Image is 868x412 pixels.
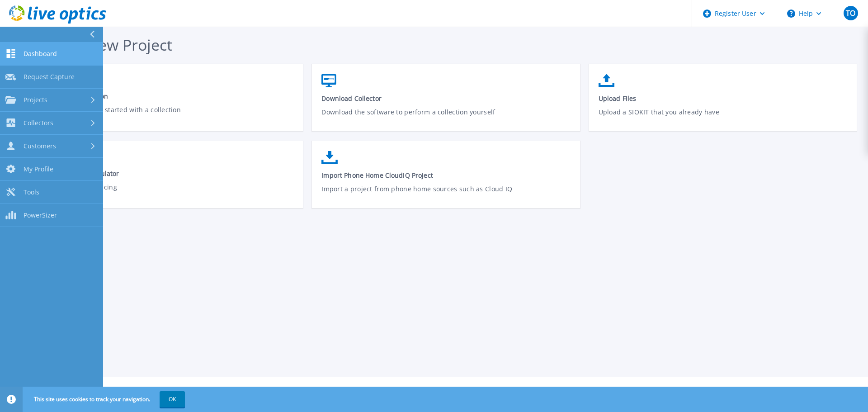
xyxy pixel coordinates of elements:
[24,142,56,150] span: Customers
[599,94,848,103] span: Upload Files
[321,107,571,128] p: Download the software to perform a collection yourself
[45,182,294,203] p: Compare Cloud Pricing
[45,105,294,126] p: Get your customer started with a collection
[24,73,75,81] span: Request Capture
[160,391,185,407] button: OK
[321,184,571,205] p: Import a project from phone home sources such as Cloud IQ
[45,92,294,100] span: Request a Collection
[24,50,57,58] span: Dashboard
[24,188,39,196] span: Tools
[24,119,53,127] span: Collectors
[24,96,47,104] span: Projects
[312,70,580,134] a: Download CollectorDownload the software to perform a collection yourself
[599,107,848,128] p: Upload a SIOKIT that you already have
[35,70,303,132] a: Request a CollectionGet your customer started with a collection
[45,169,294,178] span: Cloud Pricing Calculator
[846,9,855,17] span: TO
[24,211,57,219] span: PowerSizer
[25,391,185,407] span: This site uses cookies to track your navigation.
[589,70,857,134] a: Upload FilesUpload a SIOKIT that you already have
[24,165,53,173] span: My Profile
[321,94,571,103] span: Download Collector
[35,34,172,55] span: Start a New Project
[35,147,303,210] a: Cloud Pricing CalculatorCompare Cloud Pricing
[321,171,571,180] span: Import Phone Home CloudIQ Project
